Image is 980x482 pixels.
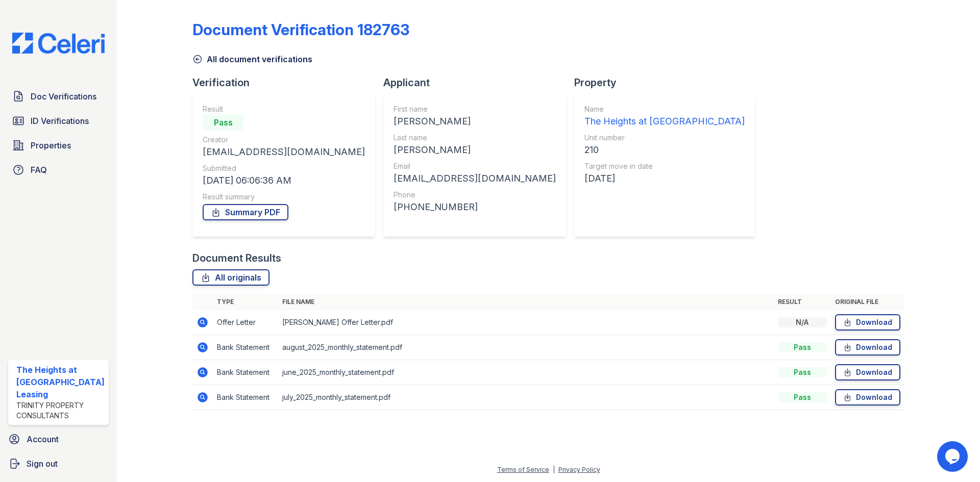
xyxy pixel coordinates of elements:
[394,171,556,186] div: [EMAIL_ADDRESS][DOMAIN_NAME]
[394,143,556,157] div: [PERSON_NAME]
[27,458,58,470] span: Sign out
[203,163,365,173] div: Submitted
[835,389,900,405] a: Download
[192,20,409,39] div: Document Verification 182763
[778,342,827,352] div: Pass
[553,466,555,473] div: |
[584,171,745,186] div: [DATE]
[278,335,774,360] td: august_2025_monthly_statement.pdf
[8,111,109,131] a: ID Verifications
[203,114,243,131] div: Pass
[558,466,600,473] a: Privacy Policy
[394,190,556,200] div: Phone
[16,364,105,400] div: The Heights at [GEOGRAPHIC_DATA] Leasing
[278,385,774,410] td: july_2025_monthly_statement.pdf
[383,75,574,90] div: Applicant
[4,429,113,449] a: Account
[278,294,774,310] th: File name
[8,135,109,156] a: Properties
[394,114,556,129] div: [PERSON_NAME]
[31,90,96,103] span: Doc Verifications
[8,86,109,107] a: Doc Verifications
[584,161,745,171] div: Target move in date
[835,314,900,331] a: Download
[31,115,89,127] span: ID Verifications
[778,367,827,377] div: Pass
[4,33,113,54] img: CE_Logo_Blue-a8612792a0a2168367f1c8372b55b34899dd931a85d93a1a3d3e32e68fde9ad4.png
[4,453,113,474] a: Sign out
[192,53,312,65] a: All document verifications
[394,133,556,143] div: Last name
[16,400,105,421] div: Trinity Property Consultants
[497,466,549,473] a: Terms of Service
[574,75,763,90] div: Property
[584,133,745,143] div: Unit number
[213,385,278,410] td: Bank Statement
[278,360,774,385] td: june_2025_monthly_statement.pdf
[778,317,827,327] div: N/A
[203,104,365,114] div: Result
[584,114,745,129] div: The Heights at [GEOGRAPHIC_DATA]
[937,441,970,472] iframe: chat widget
[192,75,383,90] div: Verification
[213,360,278,385] td: Bank Statement
[584,143,745,157] div: 210
[8,160,109,180] a: FAQ
[203,173,365,188] div: [DATE] 06:06:36 AM
[835,364,900,380] a: Download
[203,192,365,202] div: Result summary
[831,294,904,310] th: Original file
[192,269,269,286] a: All originals
[835,339,900,356] a: Download
[31,139,71,151] span: Properties
[27,433,59,445] span: Account
[278,310,774,335] td: [PERSON_NAME] Offer Letter.pdf
[203,135,365,145] div: Creator
[213,310,278,335] td: Offer Letter
[213,294,278,310] th: Type
[584,104,745,129] a: Name The Heights at [GEOGRAPHIC_DATA]
[192,251,281,265] div: Document Results
[584,104,745,114] div: Name
[394,104,556,114] div: First name
[394,200,556,214] div: [PHONE_NUMBER]
[778,392,827,402] div: Pass
[774,294,831,310] th: Result
[203,204,288,220] a: Summary PDF
[31,164,47,176] span: FAQ
[213,335,278,360] td: Bank Statement
[203,145,365,159] div: [EMAIL_ADDRESS][DOMAIN_NAME]
[394,161,556,171] div: Email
